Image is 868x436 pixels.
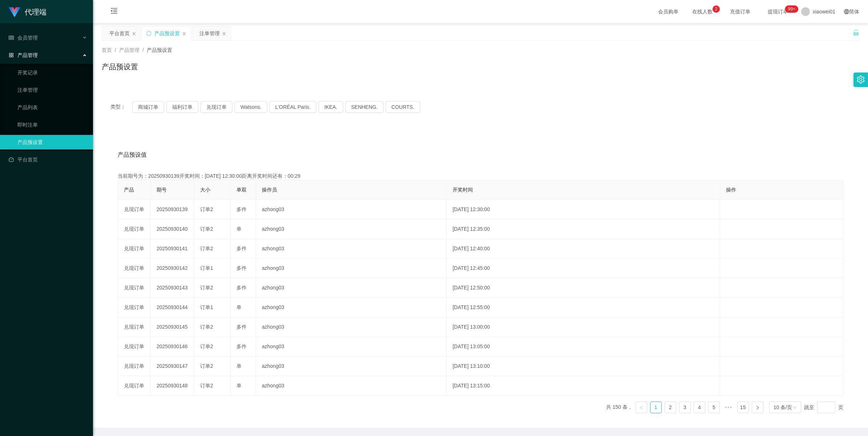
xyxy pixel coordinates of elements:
[17,100,87,115] a: 产品列表
[256,298,447,317] td: azhong03
[222,32,226,36] i: 图标: close
[636,402,647,413] li: 上一页
[9,52,38,58] span: 产品管理
[857,75,865,83] i: 图标: setting
[200,187,210,193] span: 大小
[680,402,690,413] a: 3
[118,259,151,278] td: 兑现订单
[102,47,112,53] span: 首页
[200,226,213,232] span: 订单2
[200,285,213,291] span: 订单2
[256,357,447,376] td: azhong03
[200,246,213,251] span: 订单2
[447,298,720,317] td: [DATE] 12:55:00
[200,265,213,271] span: 订单1
[723,402,734,413] span: •••
[606,402,633,413] li: 共 150 条，
[17,135,87,149] a: 产品预设置
[118,151,147,159] span: 产品预设值
[256,376,447,396] td: azhong03
[17,83,87,97] a: 注单管理
[109,26,130,40] div: 平台首页
[200,383,213,388] span: 订单2
[200,344,213,349] span: 订单2
[151,337,194,357] td: 20250930146
[236,226,242,232] span: 单
[764,9,792,14] span: 提现订单
[639,406,644,410] i: 图标: left
[151,200,194,219] td: 20250930139
[182,32,186,36] i: 图标: close
[200,324,213,330] span: 订单2
[447,357,720,376] td: [DATE] 13:10:00
[151,376,194,396] td: 20250930148
[157,187,167,193] span: 期号
[118,278,151,298] td: 兑现订单
[236,344,247,349] span: 多件
[151,219,194,239] td: 20250930140
[151,259,194,278] td: 20250930142
[447,219,720,239] td: [DATE] 12:35:00
[256,278,447,298] td: azhong03
[236,324,247,330] span: 多件
[752,402,763,413] li: 下一页
[102,0,126,24] i: 图标: menu-fold
[792,405,797,410] i: 图标: down
[256,239,447,259] td: azhong03
[9,7,20,17] img: logo.9652507e.png
[755,406,760,410] i: 图标: right
[447,259,720,278] td: [DATE] 12:45:00
[256,259,447,278] td: azhong03
[118,357,151,376] td: 兑现订单
[650,402,662,413] li: 1
[142,47,144,53] span: /
[665,402,676,413] a: 2
[844,9,849,14] i: 图标: global
[25,0,46,24] h1: 代理端
[110,101,132,113] span: 类型：
[236,246,247,251] span: 多件
[236,206,247,212] span: 多件
[447,376,720,396] td: [DATE] 13:15:00
[147,47,172,53] span: 产品预设置
[723,402,734,413] li: 向后 5 页
[118,317,151,337] td: 兑现订单
[124,187,134,193] span: 产品
[118,200,151,219] td: 兑现订单
[715,5,717,13] p: 2
[235,101,267,113] button: Watsons.
[200,101,232,113] button: 兑现订单
[447,200,720,219] td: [DATE] 12:30:00
[694,402,705,413] a: 4
[146,31,151,36] i: 图标: sync
[17,118,87,132] a: 即时注单
[738,402,749,413] a: 15
[200,363,213,369] span: 订单2
[118,298,151,317] td: 兑现订单
[447,239,720,259] td: [DATE] 12:40:00
[118,172,843,180] div: 当前期号为：20250930139开奖时间：[DATE] 12:30:00距离开奖时间还有：00:29
[236,187,247,193] span: 单双
[151,317,194,337] td: 20250930145
[319,101,343,113] button: IKEA.
[256,317,447,337] td: azhong03
[9,35,14,40] i: 图标: table
[236,285,247,291] span: 多件
[102,61,138,72] h1: 产品预设置
[236,265,247,271] span: 多件
[118,219,151,239] td: 兑现订单
[447,337,720,357] td: [DATE] 13:05:00
[713,5,720,13] sup: 2
[151,298,194,317] td: 20250930144
[132,32,136,36] i: 图标: close
[200,206,213,212] span: 订单2
[256,337,447,357] td: azhong03
[726,187,736,193] span: 操作
[200,304,213,310] span: 订单1
[447,317,720,337] td: [DATE] 13:00:00
[151,239,194,259] td: 20250930141
[256,200,447,219] td: azhong03
[650,402,661,413] a: 1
